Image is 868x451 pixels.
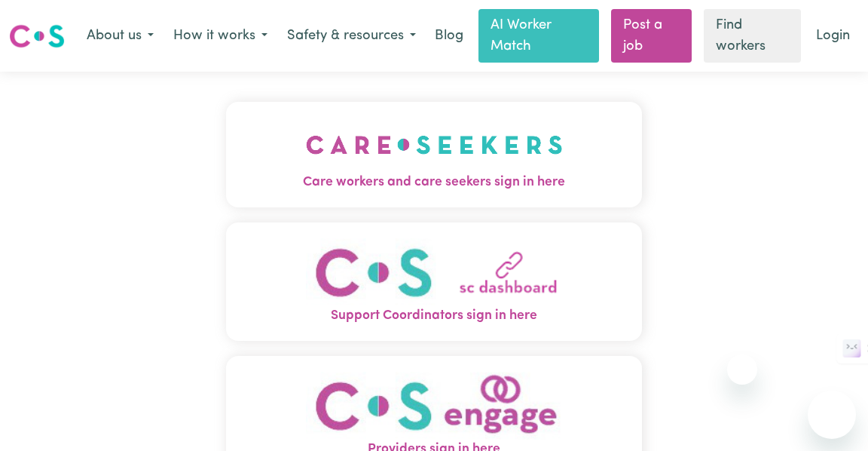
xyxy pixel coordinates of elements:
a: Blog [426,20,472,53]
span: Support Coordinators sign in here [226,306,642,326]
img: Careseekers logo [9,23,65,50]
iframe: Close message [727,354,757,385]
a: Login [807,20,859,53]
button: About us [77,20,164,52]
a: AI Worker Match [478,9,599,63]
iframe: Button to launch messaging window [808,391,856,439]
a: Post a job [611,9,692,63]
button: How it works [164,20,277,52]
button: Safety & resources [277,20,426,52]
a: Careseekers logo [9,19,65,54]
button: Care workers and care seekers sign in here [226,102,642,207]
button: Support Coordinators sign in here [226,223,642,342]
a: Find workers [704,9,801,63]
span: Care workers and care seekers sign in here [226,173,642,192]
